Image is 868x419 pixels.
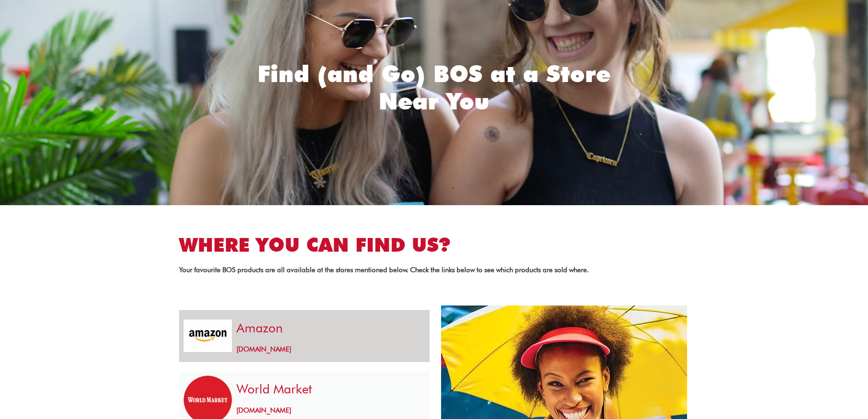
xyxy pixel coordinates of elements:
[236,319,421,337] h3: Amazon
[236,381,312,397] a: World Market
[179,233,689,258] h2: Where you can find us?
[236,345,291,353] a: [DOMAIN_NAME]
[179,267,689,274] p: Your favourite BOS products are all available at the stores mentioned below. Check the links belo...
[252,60,616,115] h1: Find (and Go) BOS at a Store Near You
[236,406,291,414] a: [DOMAIN_NAME]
